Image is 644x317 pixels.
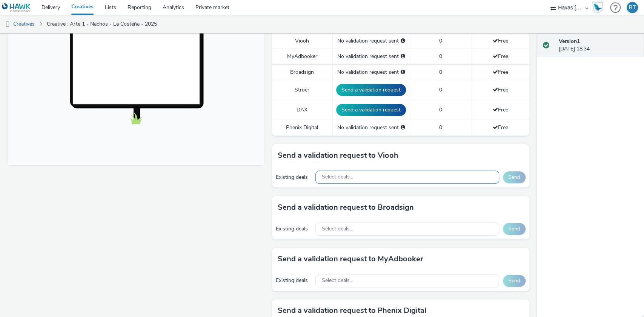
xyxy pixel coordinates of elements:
[2,3,31,12] img: undefined Logo
[439,53,442,60] span: 0
[336,53,406,60] div: No validation request sent
[321,277,353,284] span: Select deals...
[492,124,508,131] span: Free
[592,2,606,14] a: Hawk Academy
[439,86,442,93] span: 0
[336,84,406,96] button: Send a validation request
[336,37,406,45] div: No validation request sent
[278,305,426,316] h3: Send a validation request to Phenix Digital
[439,124,442,131] span: 0
[439,37,442,44] span: 0
[592,2,603,14] img: Hawk Academy
[629,2,636,13] div: RT
[276,174,312,181] div: Existing deals
[272,33,332,49] td: Viooh
[321,174,353,180] span: Select deals...
[503,171,526,183] button: Send
[278,202,414,213] h3: Send a validation request to Broadsign
[503,275,526,287] button: Send
[559,38,580,45] strong: Version 1
[272,80,332,100] td: Stroer
[401,69,405,76] div: Please select a deal below and click on Send to send a validation request to Broadsign.
[278,150,398,161] h3: Send a validation request to Viooh
[336,69,406,76] div: No validation request sent
[272,49,332,64] td: MyAdbooker
[559,38,638,53] div: [DATE] 18:34
[503,223,526,235] button: Send
[276,225,312,233] div: Existing deals
[278,253,423,265] h3: Send a validation request to MyAdbooker
[272,64,332,80] td: Broadsign
[276,277,312,284] div: Existing deals
[272,120,332,136] td: Phenix Digital
[336,124,406,131] div: No validation request sent
[4,21,11,28] img: dooh
[401,37,405,45] div: Please select a deal below and click on Send to send a validation request to Viooh.
[93,23,164,150] img: Advertisement preview
[492,53,508,60] span: Free
[321,226,353,232] span: Select deals...
[439,106,442,113] span: 0
[492,106,508,113] span: Free
[272,100,332,120] td: DAX
[492,69,508,76] span: Free
[336,104,406,116] button: Send a validation request
[492,86,508,93] span: Free
[439,69,442,76] span: 0
[492,37,508,44] span: Free
[401,53,405,60] div: Please select a deal below and click on Send to send a validation request to MyAdbooker.
[401,124,405,131] div: Please select a deal below and click on Send to send a validation request to Phenix Digital.
[43,15,161,33] a: Creative : Arte 1 - Nachos - La Costeña - 2025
